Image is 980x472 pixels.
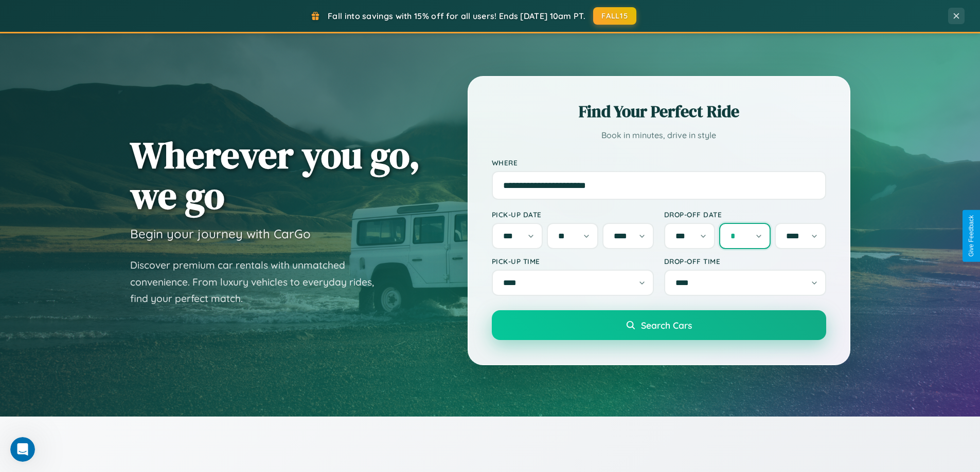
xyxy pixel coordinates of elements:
[492,100,826,123] h2: Find Your Perfect Ride
[664,257,826,266] label: Drop-off Time
[492,128,826,143] p: Book in minutes, drive in style
[492,310,826,340] button: Search Cars
[492,257,654,266] label: Pick-up Time
[664,210,826,219] label: Drop-off Date
[492,158,826,167] label: Where
[968,215,975,257] div: Give Feedback
[593,7,636,25] button: FALL15
[10,437,35,462] iframe: Intercom live chat
[641,319,692,331] span: Search Cars
[130,257,387,307] p: Discover premium car rentals with unmatched convenience. From luxury vehicles to everyday rides, ...
[328,11,585,21] span: Fall into savings with 15% off for all users! Ends [DATE] 10am PT.
[130,135,420,216] h1: Wherever you go, we go
[130,226,311,241] h3: Begin your journey with CarGo
[492,210,654,219] label: Pick-up Date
